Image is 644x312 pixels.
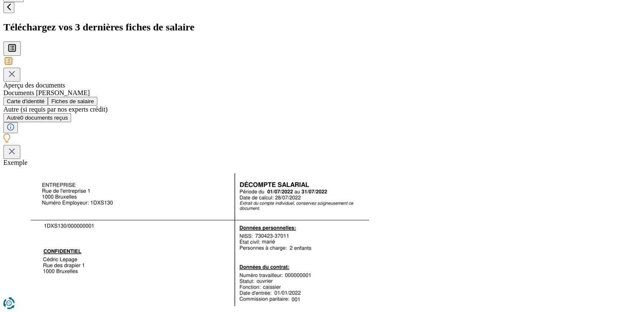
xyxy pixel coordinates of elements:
div: Documents [PERSON_NAME] [3,89,641,97]
button: Close [3,68,20,82]
span: Carte d'identité [7,98,44,104]
span: Fiches de salaire [51,98,94,104]
span: 0 documents reçus [20,115,68,121]
div: Exemple [3,159,641,167]
h2: Téléchargez vos 3 dernières fiches de salaire [3,22,641,33]
div: Autre (si requis par nos experts crédit) [3,106,641,113]
span: Autre [7,115,20,121]
div: Aperçu des documents [3,82,641,89]
button: Close [3,145,20,159]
